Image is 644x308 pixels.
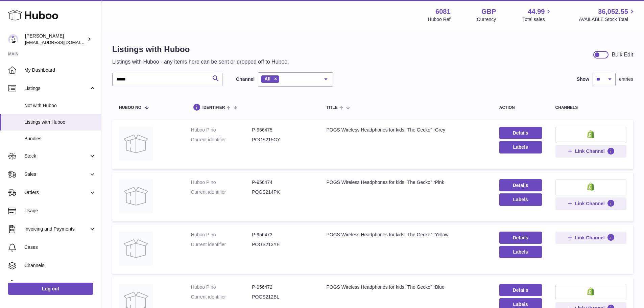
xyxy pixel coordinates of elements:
dt: Huboo P no [191,179,252,186]
dt: Huboo P no [191,127,252,133]
img: POGS Wireless Headphones for kids "The Gecko" rYellow [119,232,153,265]
span: 44.99 [528,7,545,16]
img: internalAdmin-6081@internal.huboo.com [8,34,18,44]
a: Details [499,179,542,191]
a: 36,052.55 AVAILABLE Stock Total [579,7,636,23]
span: My Dashboard [24,67,96,73]
img: shopify-small.png [587,287,594,295]
span: All [264,76,270,81]
span: Listings [24,85,89,92]
label: Channel [236,76,255,82]
span: Link Channel [575,148,605,154]
span: [EMAIL_ADDRESS][DOMAIN_NAME] [25,40,99,45]
dt: Current identifier [191,294,252,300]
dt: Huboo P no [191,284,252,290]
span: identifier [202,105,225,110]
dt: Current identifier [191,137,252,143]
span: Link Channel [575,200,605,207]
span: Not with Huboo [24,102,96,109]
dd: POGS214PK [252,189,313,195]
span: Invoicing and Payments [24,226,89,232]
a: Details [499,232,542,244]
span: Orders [24,189,89,196]
span: Bundles [24,136,96,142]
button: Link Channel [555,197,626,210]
dd: P-956475 [252,127,313,133]
div: POGS Wireless Headphones for kids "The Gecko" rGrey [326,127,485,133]
span: Settings [24,281,96,287]
dt: Current identifier [191,241,252,248]
dt: Huboo P no [191,232,252,238]
span: Channels [24,262,96,269]
span: Link Channel [575,235,605,241]
a: Log out [8,283,93,295]
dd: POGS215GY [252,137,313,143]
span: Sales [24,171,89,177]
span: Huboo no [119,105,141,110]
a: Details [499,127,542,139]
dd: POGS213YE [252,241,313,248]
div: action [499,105,542,110]
label: Show [577,76,589,82]
div: Bulk Edit [612,51,633,58]
button: Labels [499,246,542,258]
dd: POGS212BL [252,294,313,300]
p: Listings with Huboo - any items here can be sent or dropped off to Huboo. [112,58,289,66]
dt: Current identifier [191,189,252,195]
span: 36,052.55 [598,7,628,16]
button: Labels [499,193,542,206]
span: Total sales [522,16,552,23]
div: channels [555,105,626,110]
div: POGS Wireless Headphones for kids "The Gecko" rPink [326,179,485,186]
a: Details [499,284,542,296]
div: [PERSON_NAME] [25,33,86,46]
dd: P-956474 [252,179,313,186]
button: Link Channel [555,232,626,244]
dd: P-956472 [252,284,313,290]
img: shopify-small.png [587,183,594,191]
dd: P-956473 [252,232,313,238]
img: POGS Wireless Headphones for kids "The Gecko" rGrey [119,127,153,161]
h1: Listings with Huboo [112,44,289,55]
strong: 6081 [435,7,451,16]
span: title [326,105,337,110]
div: POGS Wireless Headphones for kids "The Gecko" rYellow [326,232,485,238]
div: Huboo Ref [428,16,451,23]
button: Link Channel [555,145,626,157]
span: Cases [24,244,96,251]
img: shopify-small.png [587,130,594,138]
a: 44.99 Total sales [522,7,552,23]
div: POGS Wireless Headphones for kids "The Gecko" rBlue [326,284,485,290]
img: POGS Wireless Headphones for kids "The Gecko" rPink [119,179,153,213]
strong: GBP [481,7,496,16]
div: Currency [477,16,496,23]
span: Usage [24,208,96,214]
span: entries [619,76,633,82]
span: AVAILABLE Stock Total [579,16,636,23]
span: Listings with Huboo [24,119,96,125]
span: Stock [24,153,89,159]
button: Labels [499,141,542,153]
